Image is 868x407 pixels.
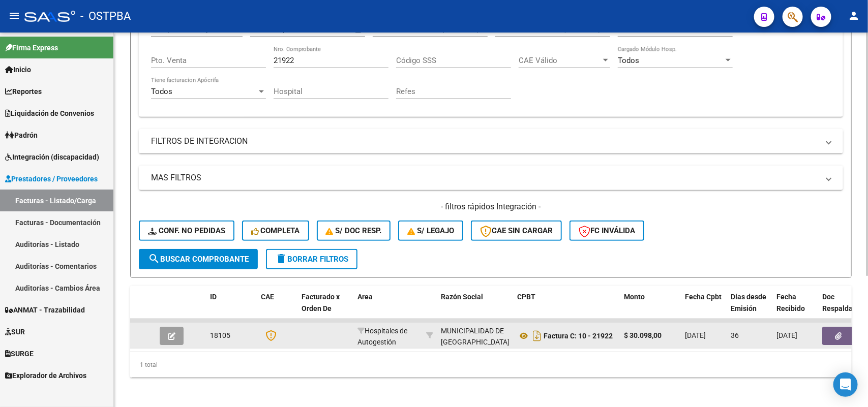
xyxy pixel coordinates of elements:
[618,56,639,65] span: Todos
[833,372,858,397] div: Open Intercom Messenger
[822,293,868,312] span: Doc Respaldatoria
[5,86,42,97] span: Reportes
[357,327,407,347] span: Hospitales de Autogestión
[772,286,818,331] datatable-header-cell: Fecha Recibido
[624,293,645,301] span: Monto
[441,325,510,349] div: MUNICIPALIDAD DE [GEOGRAPHIC_DATA]
[5,108,94,119] span: Liquidación de Convenios
[437,286,513,331] datatable-header-cell: Razón Social
[731,331,739,339] span: 36
[441,293,483,301] span: Razón Social
[5,130,38,141] span: Padrón
[302,293,340,312] span: Facturado x Orden De
[776,331,797,339] span: [DATE]
[5,64,31,75] span: Inicio
[5,151,99,163] span: Integración (discapacidad)
[398,221,463,241] button: S/ legajo
[210,293,217,301] span: ID
[261,293,274,301] span: CAE
[5,173,98,184] span: Prestadores / Proveedores
[242,221,309,241] button: Completa
[353,286,422,331] datatable-header-cell: Area
[517,293,535,301] span: CPBT
[685,331,706,339] span: [DATE]
[776,293,805,312] span: Fecha Recibido
[681,286,727,331] datatable-header-cell: Fecha Cpbt
[5,304,85,316] span: ANMAT - Trazabilidad
[257,286,297,331] datatable-header-cell: CAE
[139,201,843,212] h4: - filtros rápidos Integración -
[848,10,860,22] mat-icon: person
[513,286,620,331] datatable-header-cell: CPBT
[544,332,613,340] strong: Factura C: 10 - 21922
[151,136,819,147] mat-panel-title: FILTROS DE INTEGRACION
[731,293,766,312] span: Días desde Emisión
[317,221,391,241] button: S/ Doc Resp.
[266,249,357,269] button: Borrar Filtros
[727,286,772,331] datatable-header-cell: Días desde Emisión
[251,226,300,235] span: Completa
[151,87,172,96] span: Todos
[275,253,287,265] mat-icon: delete
[685,293,722,301] span: Fecha Cpbt
[530,328,544,344] i: Descargar documento
[357,293,373,301] span: Area
[620,286,681,331] datatable-header-cell: Monto
[326,226,382,235] span: S/ Doc Resp.
[519,56,601,65] span: CAE Válido
[353,24,365,36] button: Open calendar
[210,331,230,339] span: 18105
[139,221,234,241] button: Conf. no pedidas
[480,226,553,235] span: CAE SIN CARGAR
[275,255,348,264] span: Borrar Filtros
[148,255,249,264] span: Buscar Comprobante
[5,326,25,337] span: SUR
[624,331,662,339] strong: $ 30.098,00
[441,325,509,347] div: 30999001935
[148,253,160,265] mat-icon: search
[407,226,454,235] span: S/ legajo
[579,226,635,235] span: FC Inválida
[471,221,562,241] button: CAE SIN CARGAR
[5,370,86,381] span: Explorador de Archivos
[570,221,644,241] button: FC Inválida
[80,5,131,27] span: - OSTPBA
[297,286,353,331] datatable-header-cell: Facturado x Orden De
[139,129,843,153] mat-expansion-panel-header: FILTROS DE INTEGRACION
[148,226,225,235] span: Conf. no pedidas
[139,166,843,190] mat-expansion-panel-header: MAS FILTROS
[5,42,58,53] span: Firma Express
[151,172,819,183] mat-panel-title: MAS FILTROS
[139,249,258,269] button: Buscar Comprobante
[130,352,852,378] div: 1 total
[206,286,257,331] datatable-header-cell: ID
[8,10,20,22] mat-icon: menu
[5,348,34,359] span: SURGE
